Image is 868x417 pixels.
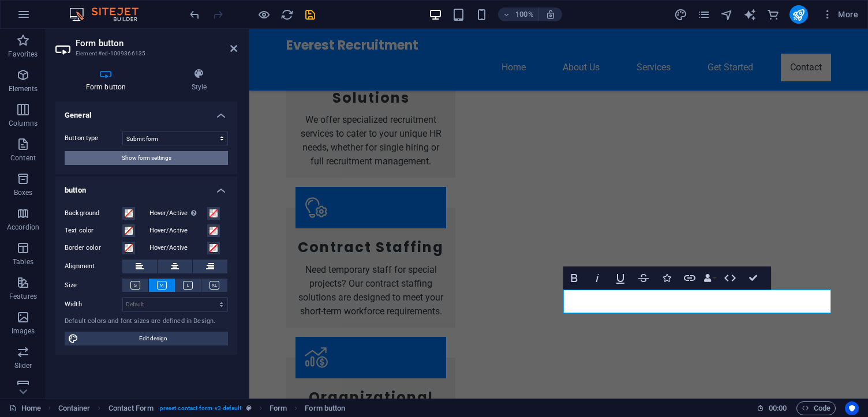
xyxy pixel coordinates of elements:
[790,5,808,24] button: publish
[304,8,317,21] i: Save (Ctrl+S)
[280,8,294,21] i: Reload page
[563,266,585,290] button: Bold (Ctrl+B)
[161,68,237,92] h4: Style
[76,48,214,59] h3: Element #ed-1009366135
[65,317,228,326] div: Default colors and font sizes are defined in Design.
[9,119,38,128] p: Columns
[65,151,228,165] button: Show form settings
[720,7,734,21] button: navigator
[270,401,287,415] span: Click to select. Double-click to edit
[65,132,122,145] label: Button type
[545,9,556,20] i: On resize automatically adjust zoom level to fit chosen device.
[122,151,171,165] span: Show form settings
[149,224,207,238] label: Hover/Active
[515,7,534,21] h6: 100%
[303,7,317,21] button: save
[188,8,201,21] i: Undo: Change text (Ctrl+Z)
[82,332,225,345] span: Edit design
[766,8,780,21] i: Commerce
[845,401,859,415] button: Usercentrics
[58,401,346,415] nav: breadcrumb
[55,68,161,92] h4: Form button
[149,206,207,220] label: Hover/Active
[246,405,252,411] i: This element is a customizable preset
[65,206,122,220] label: Background
[586,266,608,290] button: Italic (Ctrl+I)
[10,153,36,163] p: Content
[674,8,687,21] i: Design (Ctrl+Alt+Y)
[55,176,237,197] h4: button
[65,332,228,345] button: Edit design
[743,7,757,21] button: text_generator
[65,260,122,273] label: Alignment
[720,8,734,21] i: Navigator
[822,9,858,20] span: More
[158,401,242,415] span: . preset-contact-form-v3-default
[679,266,701,290] button: Link
[9,84,38,93] p: Elements
[14,361,32,370] p: Slider
[305,401,345,415] span: Click to select. Double-click to edit
[14,188,33,197] p: Boxes
[609,266,631,290] button: Underline (Ctrl+U)
[777,404,779,412] span: :
[719,266,741,290] button: HTML
[802,401,830,415] span: Code
[674,7,688,21] button: design
[633,266,654,290] button: Strikethrough
[792,8,805,21] i: Publish
[817,5,863,24] button: More
[108,401,154,415] span: Click to select. Double-click to edit
[280,7,294,21] button: reload
[66,7,153,21] img: Editor Logo
[498,7,539,21] button: 100%
[58,401,91,415] span: Click to select. Double-click to edit
[743,8,757,21] i: AI Writer
[149,241,207,255] label: Hover/Active
[742,266,764,290] button: Confirm (Ctrl+⏎)
[257,7,271,21] button: Click here to leave preview mode and continue editing
[796,401,836,415] button: Code
[65,241,122,255] label: Border color
[65,224,122,238] label: Text color
[697,7,711,21] button: pages
[656,266,678,290] button: Icons
[769,401,787,415] span: 00 00
[9,292,37,301] p: Features
[65,301,122,307] label: Width
[12,326,35,336] p: Images
[757,401,787,415] h6: Session time
[8,50,38,59] p: Favorites
[188,7,201,21] button: undo
[766,7,780,21] button: commerce
[9,401,41,415] a: Click to cancel selection. Double-click to open Pages
[7,223,39,232] p: Accordion
[702,266,718,290] button: Data Bindings
[697,8,710,21] i: Pages (Ctrl+Alt+S)
[65,279,122,292] label: Size
[13,257,33,266] p: Tables
[55,102,237,122] h4: General
[76,38,237,48] h2: Form button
